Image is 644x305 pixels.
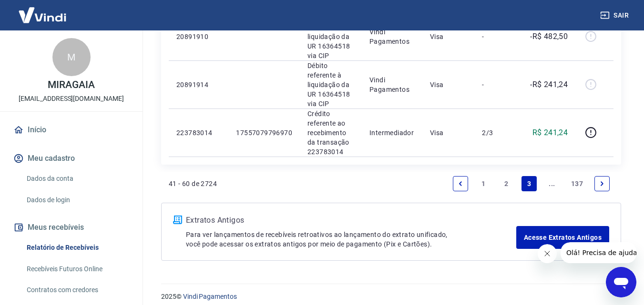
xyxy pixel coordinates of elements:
button: Meus recebíveis [11,217,131,238]
a: Vindi Pagamentos [183,293,237,300]
span: Olá! Precisa de ajuda? [6,7,80,14]
p: Visa [430,32,467,41]
a: Page 1 [476,176,491,191]
img: ícone [173,216,182,224]
p: Débito referente à liquidação da UR 16364518 via CIP [307,13,354,60]
img: Vindi [11,0,73,30]
a: Dados da conta [23,169,131,188]
p: -R$ 241,24 [530,79,568,90]
p: 2/3 [482,128,510,138]
button: Meu cadastro [11,148,131,169]
a: Page 3 is your current page [521,176,537,191]
p: Vindi Pagamentos [369,75,415,94]
div: M [52,38,91,76]
p: MIRAGAIA [48,80,95,90]
p: Débito referente à liquidação da UR 16364518 via CIP [307,61,354,108]
p: 20891914 [176,80,221,89]
a: Next page [594,176,610,191]
a: Jump forward [544,176,560,191]
p: 20891910 [176,32,221,41]
p: Vindi Pagamentos [369,27,415,46]
p: R$ 241,24 [532,127,568,138]
p: 41 - 60 de 2724 [169,179,217,188]
ul: Pagination [449,172,613,195]
button: Sair [598,7,633,24]
a: Dados de login [23,190,131,210]
p: - [482,32,510,41]
p: Visa [430,80,467,89]
p: Para ver lançamentos de recebíveis retroativos ao lançamento do extrato unificado, você pode aces... [186,230,516,249]
a: Previous page [453,176,468,191]
p: Crédito referente ao recebimento da transação 223783014 [307,109,354,157]
p: - [482,80,510,89]
p: Visa [430,128,467,138]
a: Acesse Extratos Antigos [516,226,609,249]
a: Page 2 [499,176,514,191]
a: Recebíveis Futuros Online [23,259,131,279]
p: Intermediador [369,128,415,138]
p: [EMAIL_ADDRESS][DOMAIN_NAME] [19,94,124,104]
a: Page 137 [567,176,587,191]
p: 2025 © [161,292,621,302]
iframe: Mensagem da empresa [561,242,636,263]
p: 17557079796970 [236,128,292,138]
p: 223783014 [176,128,221,138]
a: Contratos com credores [23,280,131,300]
p: Extratos Antigos [186,215,516,226]
iframe: Botão para abrir a janela de mensagens [606,267,636,297]
p: -R$ 482,50 [530,31,568,42]
a: Relatório de Recebíveis [23,238,131,257]
iframe: Fechar mensagem [538,244,557,263]
a: Início [11,119,131,140]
